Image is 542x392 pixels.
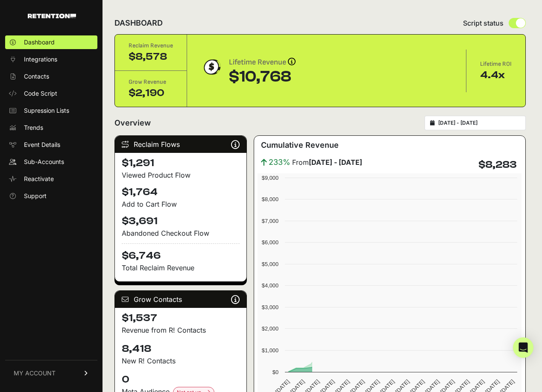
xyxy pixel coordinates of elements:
[24,158,64,166] span: Sub-Accounts
[261,139,339,151] h3: Cumulative Revenue
[115,291,246,308] div: Grow Contacts
[5,155,97,169] a: Sub-Accounts
[463,18,504,28] span: Script status
[122,185,240,199] h4: $1,764
[122,342,240,356] h4: 8,418
[292,157,362,167] span: From
[5,172,97,186] a: Reactivate
[122,356,240,366] p: New R! Contacts
[5,360,97,386] a: MY ACCOUNT
[5,35,97,49] a: Dashboard
[122,214,240,228] h4: $3,691
[129,86,173,100] div: $2,190
[229,56,296,68] div: Lifetime Revenue
[122,199,240,209] div: Add to Cart Flow
[262,239,278,246] text: $6,000
[262,282,278,289] text: $4,000
[129,50,173,64] div: $8,578
[262,261,278,267] text: $5,000
[114,17,163,29] h2: DASHBOARD
[24,192,47,200] span: Support
[122,228,240,238] div: Abandoned Checkout Flow
[5,87,97,100] a: Code Script
[262,325,278,332] text: $2,000
[262,347,278,354] text: $1,000
[24,55,57,64] span: Integrations
[129,78,173,86] div: Grow Revenue
[513,337,533,358] div: Open Intercom Messenger
[24,140,60,149] span: Event Details
[24,106,69,115] span: Supression Lists
[122,311,240,325] h4: $1,537
[115,136,246,153] div: Reclaim Flows
[122,325,240,335] p: Revenue from R! Contacts
[122,373,240,386] h4: 0
[5,70,97,83] a: Contacts
[122,243,240,263] h4: $6,746
[28,14,76,18] img: Retention.com
[262,218,278,224] text: $7,000
[24,175,54,183] span: Reactivate
[5,53,97,66] a: Integrations
[122,156,240,170] h4: $1,291
[5,138,97,152] a: Event Details
[24,38,55,47] span: Dashboard
[480,60,512,68] div: Lifetime ROI
[5,189,97,203] a: Support
[262,196,278,202] text: $8,000
[5,121,97,135] a: Trends
[201,56,222,78] img: dollar-coin-05c43ed7efb7bc0c12610022525b4bbbb207c7efeef5aecc26f025e68dcafac9.png
[24,89,57,98] span: Code Script
[14,369,56,377] span: MY ACCOUNT
[272,369,278,375] text: $0
[262,304,278,310] text: $3,000
[229,68,296,85] div: $10,768
[114,117,151,129] h2: Overview
[122,170,240,180] div: Viewed Product Flow
[129,41,173,50] div: Reclaim Revenue
[269,156,290,168] span: 233%
[24,123,43,132] span: Trends
[5,104,97,117] a: Supression Lists
[262,175,278,181] text: $9,000
[122,263,240,273] p: Total Reclaim Revenue
[309,158,362,167] strong: [DATE] - [DATE]
[24,72,49,81] span: Contacts
[478,158,517,172] h4: $8,283
[480,68,512,82] div: 4.4x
